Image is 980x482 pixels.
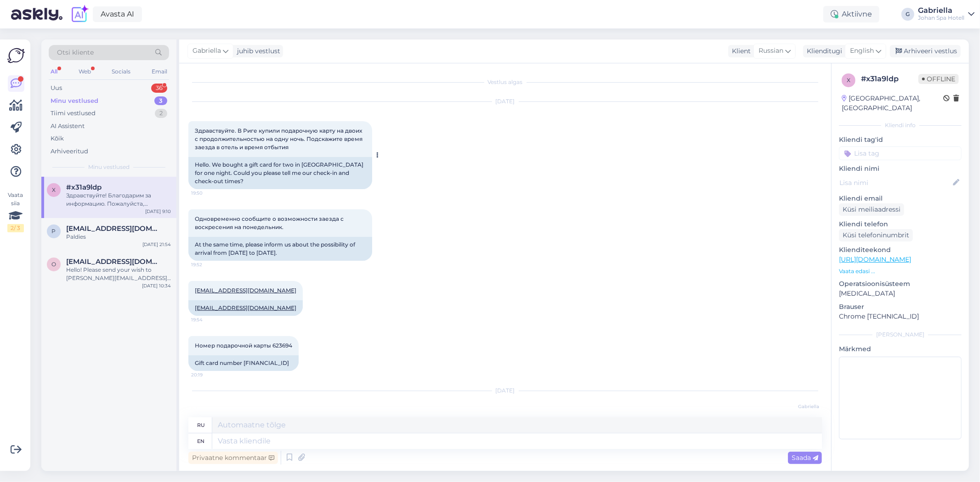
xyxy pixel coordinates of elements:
[918,7,964,14] div: Gabriella
[188,452,278,464] div: Privaatne kommentaar
[839,229,913,241] div: Küsi telefoninumbrit
[839,121,962,129] div: Kliendi info
[839,289,962,298] p: [MEDICAL_DATA]
[191,190,226,196] span: 19:50
[918,74,959,84] span: Offline
[7,224,24,232] div: 2 / 3
[51,96,98,106] div: Minu vestlused
[839,135,962,145] p: Kliendi tag'id
[839,279,962,289] p: Operatsioonisüsteem
[839,267,962,275] p: Vaata edasi ...
[785,403,819,410] span: Gabriella
[188,387,822,395] div: [DATE]
[792,454,818,462] span: Saada
[52,186,56,193] span: x
[51,109,96,118] div: Tiimi vestlused
[759,46,783,56] span: Russian
[66,183,102,191] span: #x31a9ldp
[93,6,142,22] a: Avasta AI
[188,157,372,189] div: Hello. We bought a gift card for two in [GEOGRAPHIC_DATA] for one night. Could you please tell me...
[155,109,167,118] div: 2
[803,46,842,56] div: Klienditugi
[70,5,89,24] img: explore-ai
[51,147,88,156] div: Arhiveeritud
[191,316,226,323] span: 19:54
[77,66,93,78] div: Web
[195,342,292,349] span: Номер подарочной карты 623694
[66,191,171,208] div: Здравствуйте! Благодарим за информацию. Пожалуйста, пришлите фотографию подарочной карты на адрес...
[918,14,964,22] div: Johan Spa Hotell
[901,8,914,21] div: G
[51,134,64,143] div: Kõik
[195,287,296,294] a: [EMAIL_ADDRESS][DOMAIN_NAME]
[66,258,162,266] span: oksanastserbak@gmail.com
[188,355,299,371] div: Gift card number [FINANCIAL_ID]
[839,331,962,339] div: [PERSON_NAME]
[861,73,918,84] div: # x31a9ldp
[842,94,943,113] div: [GEOGRAPHIC_DATA], [GEOGRAPHIC_DATA]
[151,84,167,93] div: 36
[150,66,169,78] div: Email
[839,302,962,312] p: Brauser
[839,194,962,203] p: Kliendi email
[193,46,221,56] span: Gabriella
[52,228,56,235] span: p
[51,84,62,93] div: Uus
[918,7,974,22] a: GabriellaJohan Spa Hotell
[88,163,130,171] span: Minu vestlused
[66,266,171,282] div: Hello! Please send your wish to [PERSON_NAME][EMAIL_ADDRESS][DOMAIN_NAME].
[890,45,961,57] div: Arhiveeri vestlus
[145,208,171,215] div: [DATE] 9:10
[839,255,911,263] a: [URL][DOMAIN_NAME]
[839,219,962,229] p: Kliendi telefon
[154,96,167,106] div: 3
[839,312,962,321] p: Chrome [TECHNICAL_ID]
[195,127,364,151] span: Здравствуйте. В Риге купили подарочную карту на двоих с продолжительностью на одну ночь. Подскажи...
[195,215,345,230] span: Одновременно сообщите о возможности заезда с воскресения на понедельник.
[839,164,962,174] p: Kliendi nimi
[66,233,171,241] div: Paldies
[850,46,874,56] span: English
[823,6,879,22] div: Aktiivne
[233,46,280,56] div: juhib vestlust
[188,78,822,86] div: Vestlus algas
[197,417,205,433] div: ru
[7,47,25,64] img: Askly Logo
[188,237,372,261] div: At the same time, please inform us about the possibility of arrival from [DATE] to [DATE].
[57,48,94,57] span: Otsi kliente
[110,66,132,78] div: Socials
[195,304,296,311] a: [EMAIL_ADDRESS][DOMAIN_NAME]
[839,344,962,354] p: Märkmed
[191,371,226,378] span: 20:19
[51,122,85,131] div: AI Assistent
[847,77,850,84] span: x
[839,178,951,188] input: Lisa nimi
[142,241,171,248] div: [DATE] 21:54
[839,203,904,216] div: Küsi meiliaadressi
[191,261,226,268] span: 19:52
[188,97,822,106] div: [DATE]
[142,282,171,289] div: [DATE] 10:34
[49,66,59,78] div: All
[728,46,751,56] div: Klient
[7,191,24,232] div: Vaata siia
[839,146,962,160] input: Lisa tag
[51,261,56,268] span: o
[839,245,962,255] p: Klienditeekond
[198,433,205,449] div: en
[66,224,162,233] span: podinalaura@gmail.com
